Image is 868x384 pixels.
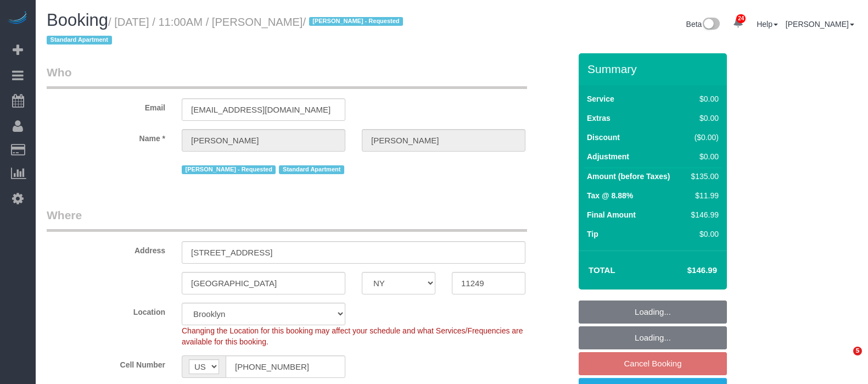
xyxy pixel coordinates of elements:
label: Location [38,303,173,318]
span: Standard Apartment [47,36,112,44]
div: $11.99 [687,190,719,201]
label: Tip [587,229,598,240]
legend: Where [47,207,527,232]
span: 5 [853,347,862,355]
div: ($0.00) [687,132,719,143]
small: / [DATE] / 11:00AM / [PERSON_NAME] [47,16,406,47]
a: Beta [686,20,720,29]
span: Standard Apartment [279,165,344,174]
div: $0.00 [687,93,719,104]
label: Discount [587,132,620,143]
input: First Name [182,129,345,152]
input: Zip Code [452,272,525,294]
label: Cell Number [38,355,173,370]
label: Service [587,93,614,104]
span: Changing the Location for this booking may affect your schedule and what Services/Frequencies are... [182,326,523,346]
span: 24 [736,14,746,23]
label: Email [38,98,173,113]
input: City [182,272,345,294]
label: Extras [587,113,611,124]
label: Adjustment [587,151,629,162]
div: $0.00 [687,229,719,240]
div: $0.00 [687,113,719,124]
input: Last Name [362,129,525,152]
iframe: Intercom live chat [831,347,857,373]
img: New interface [702,18,720,32]
div: $146.99 [687,209,719,220]
span: [PERSON_NAME] - Requested [182,165,276,174]
input: Email [182,98,345,121]
h4: $146.99 [654,266,717,275]
strong: Total [589,265,615,275]
span: Booking [47,10,108,30]
h3: Summary [587,63,721,75]
label: Tax @ 8.88% [587,190,633,201]
img: Automaid Logo [7,11,29,26]
label: Name * [38,129,173,144]
label: Final Amount [587,209,636,220]
legend: Who [47,64,527,89]
div: $0.00 [687,151,719,162]
a: [PERSON_NAME] [786,20,854,29]
label: Address [38,241,173,256]
input: Cell Number [226,355,345,378]
div: $135.00 [687,171,719,182]
a: Help [757,20,778,29]
label: Amount (before Taxes) [587,171,670,182]
span: [PERSON_NAME] - Requested [309,17,403,26]
a: 24 [727,11,749,35]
